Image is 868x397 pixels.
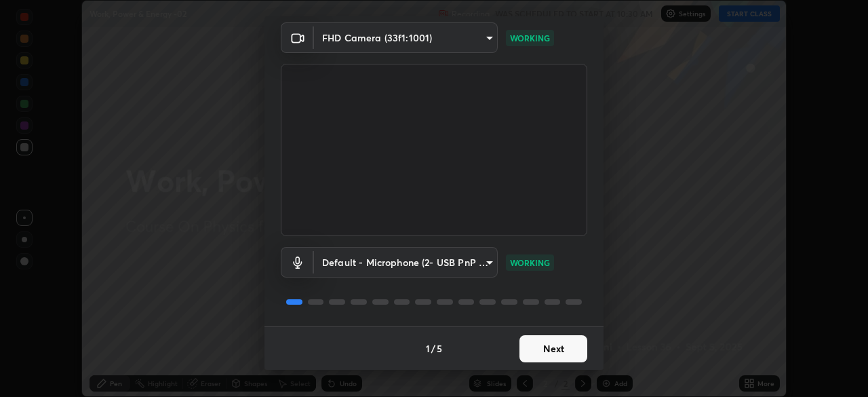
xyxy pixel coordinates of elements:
p: WORKING [510,32,550,44]
h4: 1 [426,341,430,356]
h4: / [431,341,435,356]
div: FHD Camera (33f1:1001) [314,22,498,53]
button: Next [519,335,587,362]
p: WORKING [510,257,550,269]
h4: 5 [437,341,442,356]
div: FHD Camera (33f1:1001) [314,247,498,278]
